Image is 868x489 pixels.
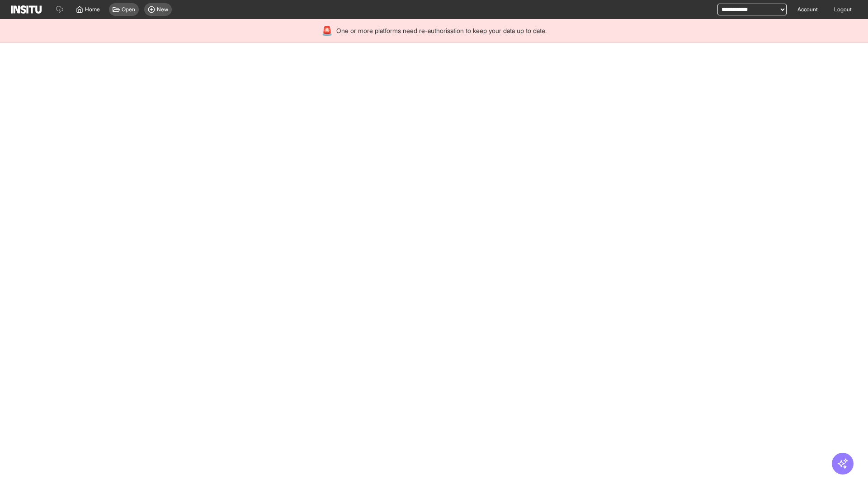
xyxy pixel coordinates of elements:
[122,6,135,13] span: Open
[157,6,168,13] span: New
[85,6,100,13] span: Home
[336,26,547,35] span: One or more platforms need re-authorisation to keep your data up to date.
[321,24,333,37] div: 🚨
[11,5,42,14] img: Logo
